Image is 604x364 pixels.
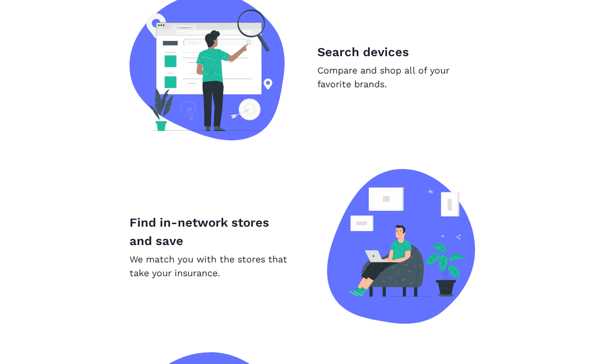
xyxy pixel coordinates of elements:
[130,213,294,250] p: Find in-network stores and save
[327,169,475,324] img: Find in-network stores and save image
[317,63,475,91] p: Compare and shop all of your favorite brands.
[317,43,475,61] p: Search devices
[130,252,294,280] p: We match you with the stores that take your insurance.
